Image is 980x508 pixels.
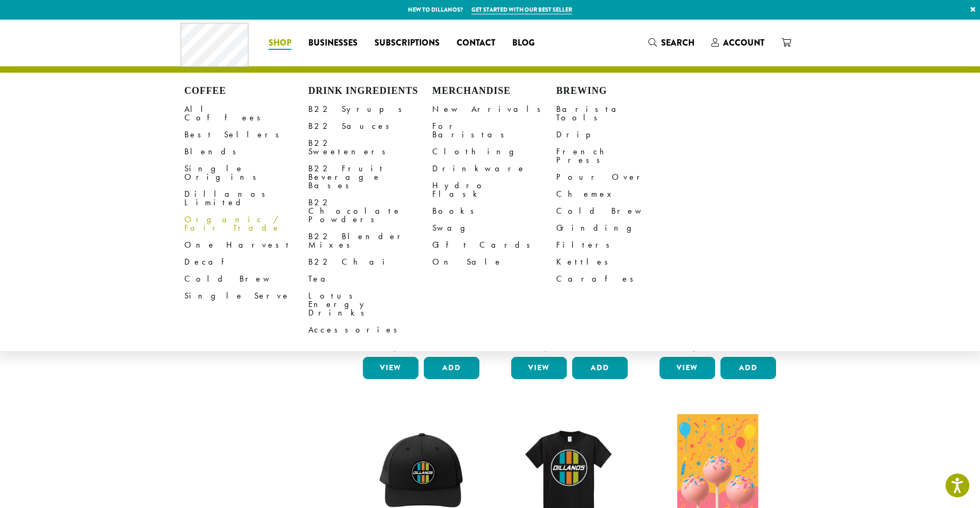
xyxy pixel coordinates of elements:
a: Drinkware [432,160,556,177]
a: Search [640,34,703,51]
a: French Press [556,143,680,169]
a: B22 Sweeteners [308,135,432,160]
a: Get started with our best seller [471,5,572,14]
button: Add [424,357,479,379]
a: B22 Sauces [308,118,432,135]
button: Add [572,357,628,379]
a: B22 Fruit Beverage Bases [308,160,432,194]
a: Single Serve [184,287,308,304]
a: Best Sellers [184,126,308,143]
a: For Baristas [432,118,556,143]
a: Clothing [432,143,556,160]
button: Add [720,357,776,379]
a: Bodum Electric Milk Frother $30.00 [360,185,482,353]
a: Carafes [556,270,680,287]
a: Filters [556,237,680,253]
span: Blog [512,37,534,50]
a: Drip [556,126,680,143]
a: View [511,357,567,379]
a: Bodum Electric Water Kettle $25.00 [509,185,630,353]
a: Gift Cards [432,237,556,253]
span: Shop [269,37,291,50]
a: View [363,357,418,379]
span: Businesses [308,37,358,50]
span: Contact [457,37,495,50]
a: Pour Over [556,169,680,186]
a: On Sale [432,253,556,270]
a: Dillanos Limited [184,186,308,211]
a: Swag [432,220,556,237]
h4: Merchandise [432,85,556,97]
h4: Coffee [184,85,308,97]
a: View [660,357,715,379]
a: B22 Chai [308,253,432,270]
a: Chemex [556,186,680,203]
a: Shop [260,34,300,51]
a: Cold Brew [184,270,308,287]
a: Blends [184,143,308,160]
span: Subscriptions [375,37,440,50]
a: Accessories [308,321,432,338]
a: Bodum Handheld Milk Frother $10.00 [657,185,779,353]
a: Lotus Energy Drinks [308,287,432,321]
a: Hydro Flask [432,177,556,203]
h4: Drink Ingredients [308,85,432,97]
a: B22 Chocolate Powders [308,194,432,228]
a: Organic / Fair Trade [184,211,308,237]
span: Account [723,37,764,49]
a: Single Origins [184,160,308,186]
span: Search [661,37,694,49]
a: New Arrivals [432,101,556,118]
a: One Harvest [184,237,308,253]
a: Tea [308,270,432,287]
a: Kettles [556,253,680,270]
a: Books [432,203,556,220]
a: Cold Brew [556,203,680,220]
a: Grinding [556,220,680,237]
a: Barista Tools [556,101,680,126]
h4: Brewing [556,85,680,97]
a: B22 Syrups [308,101,432,118]
a: B22 Blender Mixes [308,228,432,253]
a: Decaf [184,253,308,270]
a: All Coffees [184,101,308,126]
